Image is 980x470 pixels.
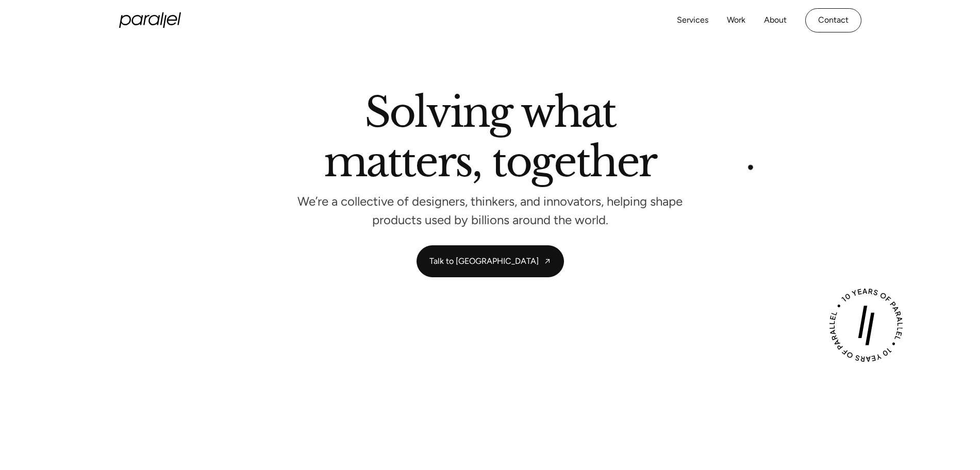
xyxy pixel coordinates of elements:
[764,13,787,28] a: About
[297,197,684,225] p: We’re a collective of designers, thinkers, and innovators, helping shape products used by billion...
[324,92,657,187] h2: Solving what matters, together
[677,13,708,28] a: Services
[119,12,181,28] a: home
[727,13,745,28] a: Work
[805,8,861,32] a: Contact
